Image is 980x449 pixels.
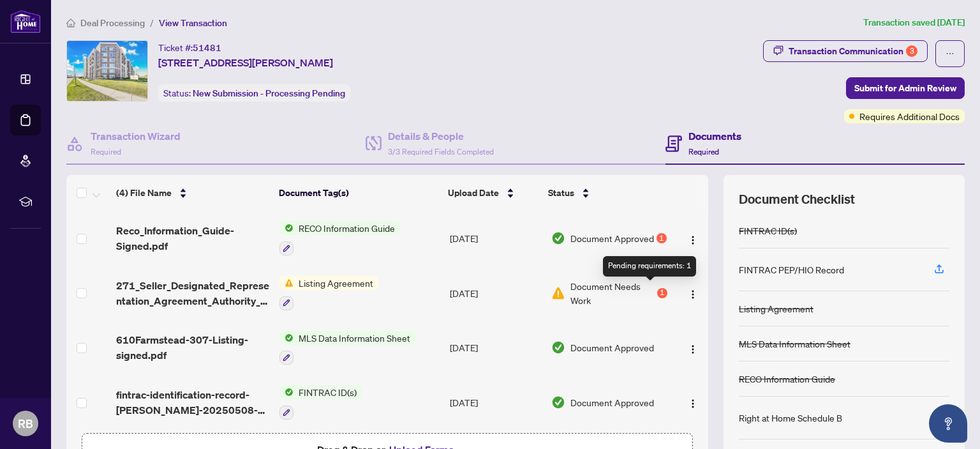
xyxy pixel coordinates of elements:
[739,301,813,316] div: Listing Agreement
[448,186,499,200] span: Upload Date
[688,147,719,156] span: Required
[10,10,41,33] img: logo
[279,385,293,399] img: Status Icon
[445,321,546,376] td: [DATE]
[570,340,654,354] span: Document Approved
[445,266,546,321] td: [DATE]
[91,128,181,144] h4: Transaction Wizard
[445,211,546,266] td: [DATE]
[66,19,75,27] span: home
[739,190,855,208] span: Document Checklist
[688,289,698,300] img: Logo
[150,15,154,30] li: /
[279,385,362,420] button: Status IconFINTRAC ID(s)
[293,276,378,290] span: Listing Agreement
[688,344,698,354] img: Logo
[279,276,293,290] img: Status Icon
[789,41,917,61] div: Transaction Communication
[946,49,954,58] span: ellipsis
[683,283,703,303] button: Logo
[67,41,147,101] img: IMG-W12376239_1.jpg
[116,387,269,418] span: fintrac-identification-record-[PERSON_NAME]-20250508-164742.pdf
[739,372,835,386] div: RECO Information Guide
[279,221,293,235] img: Status Icon
[159,17,227,29] span: View Transaction
[193,42,221,54] span: 51481
[116,332,269,363] span: 610Farmstead-307-Listing-signed.pdf
[548,186,574,200] span: Status
[443,175,543,211] th: Upload Date
[683,392,703,413] button: Logo
[279,331,415,365] button: Status IconMLS Data Information Sheet
[293,385,362,399] span: FINTRAC ID(s)
[739,411,842,425] div: Right at Home Schedule B
[551,286,565,300] img: Document Status
[688,399,698,409] img: Logo
[863,15,965,30] article: Transaction saved [DATE]
[846,77,965,99] button: Submit for Admin Review
[158,84,350,102] div: Status:
[551,340,565,354] img: Document Status
[683,228,703,248] button: Logo
[551,395,565,409] img: Document Status
[657,233,667,243] div: 1
[193,88,345,99] span: New Submission - Processing Pending
[274,175,443,211] th: Document Tag(s)
[279,331,293,345] img: Status Icon
[929,404,967,443] button: Open asap
[570,279,655,307] span: Document Needs Work
[543,175,669,211] th: Status
[18,415,33,432] span: RB
[688,128,741,144] h4: Documents
[116,278,269,308] span: 271_Seller_Designated_Representation_Agreement_Authority_to_Offer_for_Sale-signed.pdf
[739,224,797,238] div: FINTRAC ID(s)
[279,221,400,255] button: Status IconRECO Information Guide
[906,45,917,57] div: 3
[739,337,850,351] div: MLS Data Information Sheet
[739,263,844,277] div: FINTRAC PEP/HIO Record
[551,231,565,245] img: Document Status
[158,40,221,55] div: Ticket #:
[388,128,494,144] h4: Details & People
[91,147,121,156] span: Required
[570,395,654,409] span: Document Approved
[657,288,667,298] div: 1
[570,231,654,245] span: Document Approved
[293,331,415,345] span: MLS Data Information Sheet
[854,78,956,98] span: Submit for Admin Review
[279,276,378,310] button: Status IconListing Agreement
[116,223,269,254] span: Reco_Information_Guide-Signed.pdf
[859,109,960,123] span: Requires Additional Docs
[763,40,928,62] button: Transaction Communication3
[683,337,703,358] button: Logo
[603,256,696,277] div: Pending requirements: 1
[116,186,172,200] span: (4) File Name
[445,375,546,430] td: [DATE]
[158,55,333,70] span: [STREET_ADDRESS][PERSON_NAME]
[688,235,698,245] img: Logo
[80,17,145,29] span: Deal Processing
[388,147,494,156] span: 3/3 Required Fields Completed
[293,221,400,235] span: RECO Information Guide
[111,175,274,211] th: (4) File Name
